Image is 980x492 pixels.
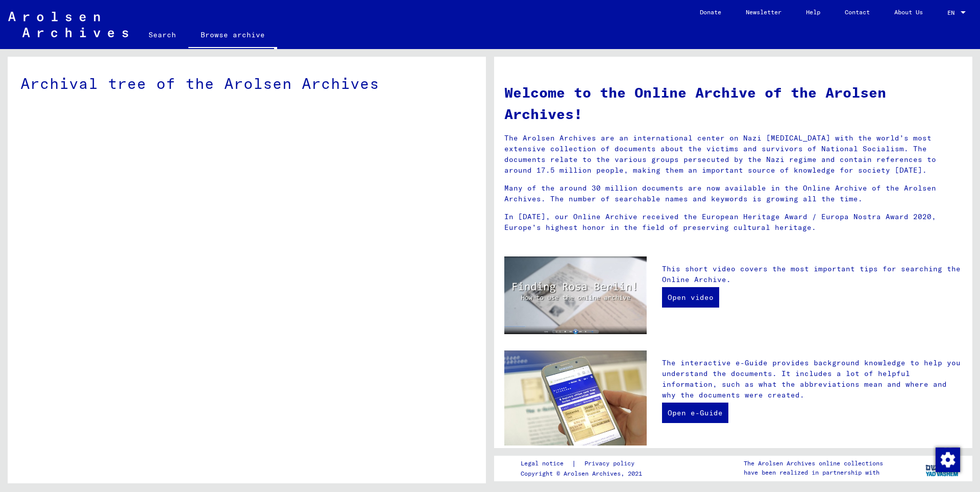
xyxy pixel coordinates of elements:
[935,447,960,472] div: Change consent
[923,455,962,481] img: yv_logo.png
[504,350,647,446] img: eguide.jpg
[576,458,647,469] a: Privacy policy
[521,458,572,469] a: Legal notice
[188,22,277,49] a: Browse archive
[20,72,473,95] div: Archival tree of the Arolsen Archives
[662,264,962,285] p: This short video covers the most important tips for searching the Online Archive.
[662,287,719,308] a: Open video
[947,9,959,16] span: EN
[504,82,962,125] h1: Welcome to the Online Archive of the Arolsen Archives!
[136,22,188,47] a: Search
[8,12,128,37] img: Arolsen_neg.svg
[744,468,883,477] p: have been realized in partnership with
[662,403,728,423] a: Open e-Guide
[744,459,883,468] p: The Arolsen Archives online collections
[521,469,647,478] p: Copyright © Arolsen Archives, 2021
[662,358,962,401] p: The interactive e-Guide provides background knowledge to help you understand the documents. It in...
[936,448,960,472] img: Change consent
[504,133,962,176] p: The Arolsen Archives are an international center on Nazi [MEDICAL_DATA] with the world’s most ext...
[504,256,647,334] img: video.jpg
[504,183,962,204] p: Many of the around 30 million documents are now available in the Online Archive of the Arolsen Ar...
[504,212,962,233] p: In [DATE], our Online Archive received the European Heritage Award / Europa Nostra Award 2020, Eu...
[521,458,647,469] div: |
